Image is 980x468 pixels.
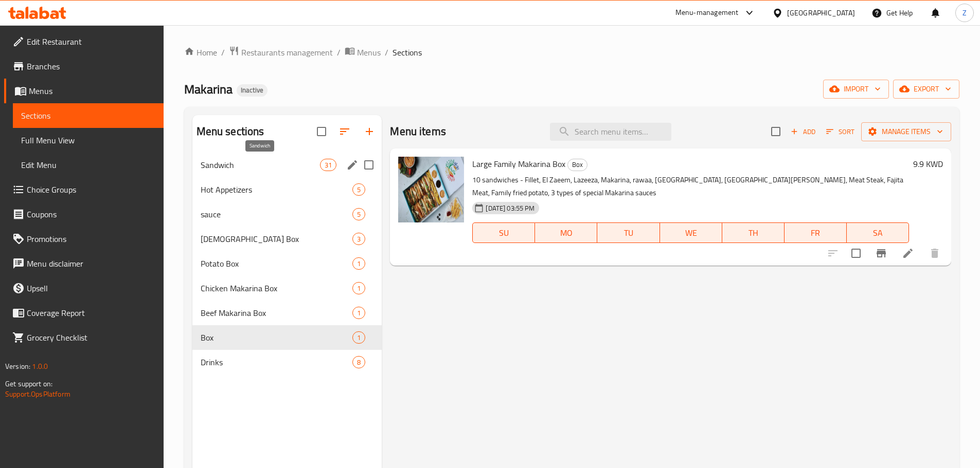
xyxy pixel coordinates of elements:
[27,331,155,344] span: Grocery Checklist
[192,153,382,177] div: Sandwich31edit
[664,226,718,240] span: WE
[353,333,365,343] span: 1
[597,222,660,243] button: TU
[352,183,365,196] div: items
[345,46,381,59] a: Menus
[184,46,217,59] a: Home
[320,159,336,171] div: items
[13,128,164,153] a: Full Menu View
[29,85,155,97] span: Menus
[789,226,843,240] span: FR
[21,109,155,122] span: Sections
[787,124,819,140] span: Add item
[4,54,164,79] a: Branches
[824,124,857,140] button: Sort
[353,185,365,195] span: 5
[32,360,48,373] span: 1.0.0
[201,183,353,196] span: Hot Appetizers
[27,35,155,48] span: Edit Restaurant
[477,226,531,240] span: SU
[353,284,365,293] span: 1
[332,119,357,144] span: Sort sections
[352,356,365,368] div: items
[201,233,353,245] span: [DEMOGRAPHIC_DATA] Box
[201,331,353,344] span: Box
[192,202,382,227] div: sauce5
[320,160,336,170] span: 31
[237,84,268,97] div: Inactive
[197,124,264,139] h2: Menu sections
[5,377,52,390] span: Get support on:
[901,83,951,96] span: export
[660,222,722,243] button: WE
[787,124,819,140] button: Add
[550,123,671,141] input: search
[13,153,164,177] a: Edit Menu
[201,233,353,245] div: Iftar Box
[601,226,655,240] span: TU
[893,80,959,99] button: export
[201,356,353,368] span: Drinks
[567,159,587,171] div: Box
[831,83,881,96] span: import
[201,208,353,220] span: sauce
[241,46,333,59] span: Restaurants management
[472,222,535,243] button: SU
[4,79,164,103] a: Menus
[539,226,593,240] span: MO
[27,208,155,220] span: Coupons
[352,307,365,319] div: items
[27,257,155,270] span: Menu disclaimer
[5,360,30,373] span: Version:
[192,251,382,276] div: Potato Box1
[352,331,365,344] div: items
[353,234,365,244] span: 3
[4,251,164,276] a: Menu disclaimer
[345,157,360,173] button: edit
[352,233,365,245] div: items
[192,276,382,301] div: Chicken Makarina Box1
[472,156,565,172] span: Large Family Makarina Box
[847,222,909,243] button: SA
[357,46,381,59] span: Menus
[201,257,353,270] span: Potato Box
[192,325,382,350] div: Box1
[787,7,855,18] div: [GEOGRAPHIC_DATA]
[337,46,341,59] li: /
[535,222,597,243] button: MO
[4,325,164,350] a: Grocery Checklist
[4,227,164,251] a: Promotions
[192,227,382,251] div: [DEMOGRAPHIC_DATA] Box3
[765,121,787,142] span: Select section
[201,282,353,294] div: Chicken Makarina Box
[785,222,847,243] button: FR
[353,210,365,219] span: 5
[229,46,333,59] a: Restaurants management
[353,259,365,269] span: 1
[201,307,353,319] span: Beef Makarina Box
[311,121,332,142] span: Select all sections
[352,282,365,294] div: items
[27,60,155,72] span: Branches
[353,358,365,367] span: 8
[845,242,867,264] span: Select to update
[192,177,382,202] div: Hot Appetizers5
[201,159,320,171] span: Sandwich
[21,159,155,171] span: Edit Menu
[192,301,382,325] div: Beef Makarina Box1
[789,126,817,138] span: Add
[869,241,894,266] button: Branch-specific-item
[861,122,951,141] button: Manage items
[385,46,388,59] li: /
[21,134,155,146] span: Full Menu View
[353,308,365,318] span: 1
[393,46,422,59] span: Sections
[5,387,70,401] a: Support.OpsPlatform
[472,174,909,199] p: 10 sandwiches - Fillet, El Zaeem, Lazeeza, Makarina, rawaa, [GEOGRAPHIC_DATA], [GEOGRAPHIC_DATA][...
